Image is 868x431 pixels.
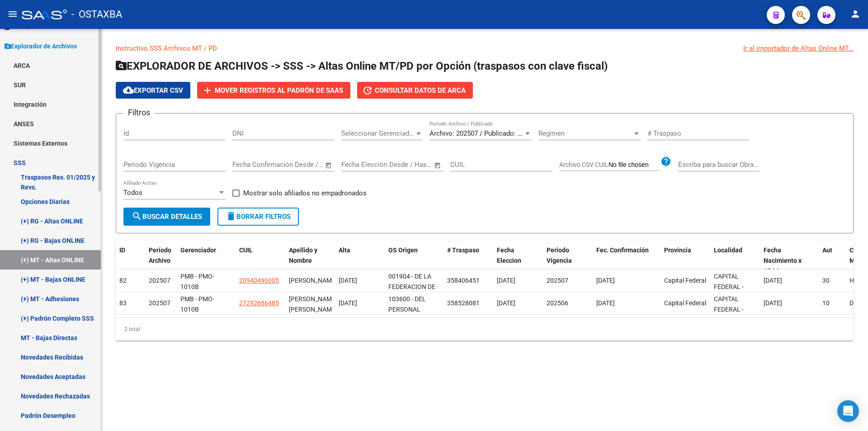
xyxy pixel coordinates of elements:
button: Open calendar [324,160,334,171]
button: Mover registros al PADRÓN de SAAS [197,82,350,99]
span: [DATE] [596,277,615,284]
mat-icon: person [850,9,861,19]
span: 82 [119,277,127,284]
input: Start date [232,161,262,169]
datatable-header-cell: Fecha Nacimiento x ARCA [760,241,819,280]
datatable-header-cell: Periodo Vigencia [543,241,593,280]
span: Aut [822,246,832,254]
datatable-header-cell: # Traspaso [443,241,493,280]
span: Mover registros al PADRÓN de SAAS [215,86,343,95]
span: CUIL [239,246,253,254]
span: Cat. MT [849,246,861,264]
span: Archivo CSV CUIL [559,161,609,168]
span: 30 [822,277,830,284]
span: 202507 [149,299,170,307]
datatable-header-cell: ID [116,241,145,280]
span: 202507 [547,277,568,284]
span: PMB - PMO-1010B [180,273,214,290]
span: Borrar Filtros [226,213,291,221]
button: Consultar datos de ARCA [357,82,473,99]
mat-icon: update [362,85,373,96]
span: 10 [822,299,830,307]
span: ID [119,246,125,254]
span: Archivo: 202507 / Publicado: 202506 [429,129,539,137]
button: Open calendar [433,160,443,171]
span: 358406451 [447,277,480,284]
span: CAPITAL FEDERAL - [PERSON_NAME](4501-5900) [714,273,762,311]
span: Provincia [664,246,691,254]
span: OS Origen [388,246,418,254]
span: Período Archivo [149,246,171,264]
span: [DATE] [764,277,782,284]
span: [DATE] [764,299,782,307]
input: End date [379,161,423,169]
a: Instructivo SSS Archivos MT / PD [116,44,217,52]
span: Explorador de Archivos [5,41,77,51]
span: Periodo Vigencia [547,246,572,264]
span: Mostrar solo afiliados no empadronados [243,188,367,199]
span: Consultar datos de ARCA [375,86,466,95]
span: [PERSON_NAME] [289,277,337,284]
span: # Traspaso [447,246,479,254]
span: D [849,299,854,307]
button: Exportar CSV [116,82,190,99]
span: Buscar Detalles [132,213,202,221]
button: Borrar Filtros [217,208,299,226]
datatable-header-cell: Provincia [660,241,710,280]
mat-icon: search [132,211,142,222]
mat-icon: menu [7,9,18,19]
span: Fecha Eleccion [497,246,521,264]
span: H [849,277,854,284]
span: - OSTAXBA [71,5,122,24]
datatable-header-cell: Período Archivo [145,241,177,280]
datatable-header-cell: Alta [335,241,385,280]
span: Capital Federal [664,277,706,284]
datatable-header-cell: OS Origen [385,241,443,280]
span: PMB - PMO-1010B [180,295,214,313]
span: 358528081 [447,299,480,307]
span: Todos [123,189,142,197]
h3: Filtros [123,106,155,119]
span: [DATE] [497,277,515,284]
span: [DATE] [596,299,615,307]
span: 202507 [149,277,170,284]
div: [DATE] [339,275,381,286]
div: 2 total [116,318,854,341]
span: Alta [339,246,350,254]
div: [DATE] [339,298,381,308]
button: Buscar Detalles [123,208,210,226]
mat-icon: delete [226,211,236,222]
datatable-header-cell: Localidad [710,241,760,280]
input: Archivo CSV CUIL [609,161,660,169]
span: 001904 - DE LA FEDERACION DE [GEOGRAPHIC_DATA] Y CENTROS COMERCIALES ZONALES DE LA [GEOGRAPHIC_DA... [388,273,454,352]
span: Regimen [538,129,632,137]
div: Ir al importador de Altas Online MT... [743,43,854,53]
span: 20940496005 [239,277,279,284]
input: Start date [341,161,371,169]
input: End date [270,161,314,169]
span: 202506 [547,299,568,307]
span: Seleccionar Gerenciador [341,129,415,137]
datatable-header-cell: Gerenciador [177,241,236,280]
span: 83 [119,299,127,307]
span: Apellido y Nombre [289,246,317,264]
div: Open Intercom Messenger [837,400,859,422]
span: Capital Federal [664,299,706,307]
span: 27292686485 [239,299,279,307]
span: Exportar CSV [123,86,183,95]
mat-icon: add [202,85,213,96]
span: EXPLORADOR DE ARCHIVOS -> SSS -> Altas Online MT/PD por Opción (traspasos con clave fiscal) [116,60,608,72]
datatable-header-cell: Aut [819,241,846,280]
span: Fecha Nacimiento x ARCA [764,246,802,275]
span: [PERSON_NAME] [PERSON_NAME] [289,295,337,313]
span: Fec. Confirmación [596,246,649,254]
datatable-header-cell: Fec. Confirmación [593,241,660,280]
span: Gerenciador [180,246,216,254]
datatable-header-cell: CUIL [236,241,285,280]
datatable-header-cell: Fecha Eleccion [493,241,543,280]
datatable-header-cell: Apellido y Nombre [285,241,335,280]
mat-icon: cloud_download [123,85,134,95]
span: 103600 - DEL PERSONAL AUXILIAR [PERSON_NAME] PARTICULARES [388,295,437,344]
mat-icon: help [660,156,671,167]
span: Localidad [714,246,742,254]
